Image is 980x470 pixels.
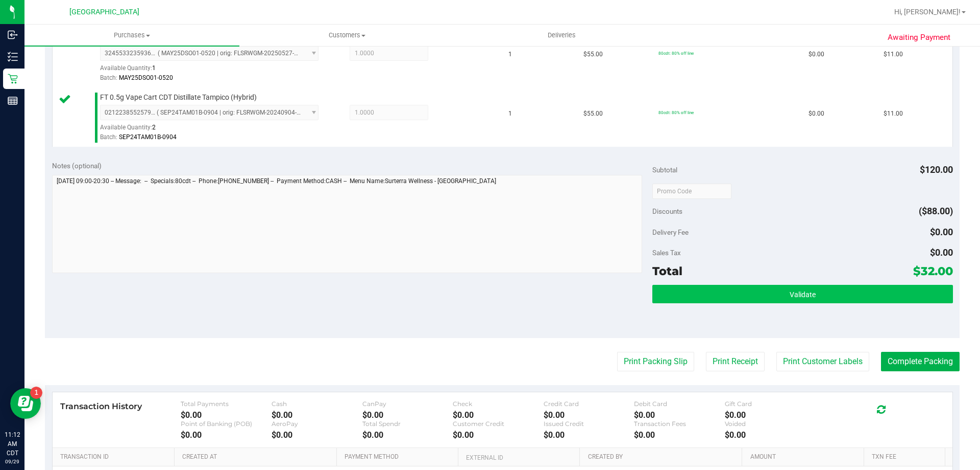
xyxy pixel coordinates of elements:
a: Created At [182,453,332,461]
div: Gift Card [725,400,816,408]
a: Deliveries [454,25,669,46]
button: Print Customer Labels [776,352,869,371]
div: Customer Credit [453,420,544,428]
iframe: Resource center unread badge [30,387,42,399]
button: Validate [652,285,952,303]
div: $0.00 [181,430,272,440]
span: $0.00 [930,247,953,258]
inline-svg: Inventory [8,52,18,62]
div: Voided [725,420,816,428]
span: $0.00 [808,109,824,119]
p: 11:12 AM CDT [5,430,20,458]
p: 09/29 [5,458,20,465]
span: $55.00 [583,50,603,59]
div: Issued Credit [544,420,634,428]
a: Payment Method [345,453,454,461]
div: $0.00 [544,410,634,420]
span: $55.00 [583,109,603,119]
a: Amount [750,453,860,461]
span: 80cdt: 80% off line [658,110,694,115]
span: MAY25DSO01-0520 [119,74,173,81]
span: 1 [508,109,512,119]
div: Check [453,400,544,408]
span: Delivery Fee [652,228,689,236]
span: SEP24TAM01B-0904 [119,133,177,141]
th: External ID [458,448,579,466]
div: $0.00 [272,430,362,440]
span: Awaiting Payment [888,32,950,43]
div: $0.00 [362,410,453,420]
span: Hi, [PERSON_NAME]! [894,8,961,16]
div: $0.00 [725,410,816,420]
div: Total Payments [181,400,272,408]
div: Debit Card [634,400,725,408]
div: $0.00 [453,430,544,440]
span: $11.00 [884,50,903,59]
div: $0.00 [634,410,725,420]
span: 80cdt: 80% off line [658,51,694,56]
inline-svg: Reports [8,96,18,106]
a: Customers [239,25,454,46]
div: Credit Card [544,400,634,408]
span: Batch: [100,74,117,81]
span: Purchases [24,31,239,40]
span: Discounts [652,202,682,220]
span: Total [652,264,682,278]
button: Print Receipt [706,352,765,371]
span: FT 0.5g Vape Cart CDT Distillate Tampico (Hybrid) [100,93,257,102]
span: 1 [508,50,512,59]
div: $0.00 [272,410,362,420]
button: Complete Packing [881,352,960,371]
a: Transaction ID [60,453,170,461]
span: Validate [790,290,816,299]
input: Promo Code [652,184,731,199]
div: Cash [272,400,362,408]
a: Created By [588,453,738,461]
inline-svg: Retail [8,74,18,84]
span: 1 [152,64,156,72]
span: Deliveries [534,31,590,40]
div: Transaction Fees [634,420,725,428]
span: $120.00 [920,164,953,175]
button: Print Packing Slip [617,352,694,371]
span: $32.00 [913,264,953,278]
div: CanPay [362,400,453,408]
span: Subtotal [652,166,677,174]
div: $0.00 [181,410,272,420]
div: Point of Banking (POB) [181,420,272,428]
div: $0.00 [725,430,816,440]
div: Available Quantity: [100,61,330,81]
span: $0.00 [808,50,824,59]
div: Available Quantity: [100,120,330,140]
div: $0.00 [544,430,634,440]
span: Sales Tax [652,249,681,257]
div: AeroPay [272,420,362,428]
div: Total Spendr [362,420,453,428]
a: Txn Fee [872,453,941,461]
div: $0.00 [362,430,453,440]
div: $0.00 [634,430,725,440]
div: $0.00 [453,410,544,420]
span: Batch: [100,133,117,141]
span: $0.00 [930,227,953,237]
span: $11.00 [884,109,903,119]
span: Customers [240,31,454,40]
span: [GEOGRAPHIC_DATA] [69,8,139,16]
a: Purchases [24,25,239,46]
span: Notes (optional) [52,162,102,170]
inline-svg: Inbound [8,30,18,40]
iframe: Resource center [10,388,41,419]
span: 2 [152,124,156,131]
span: ($88.00) [919,206,953,216]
